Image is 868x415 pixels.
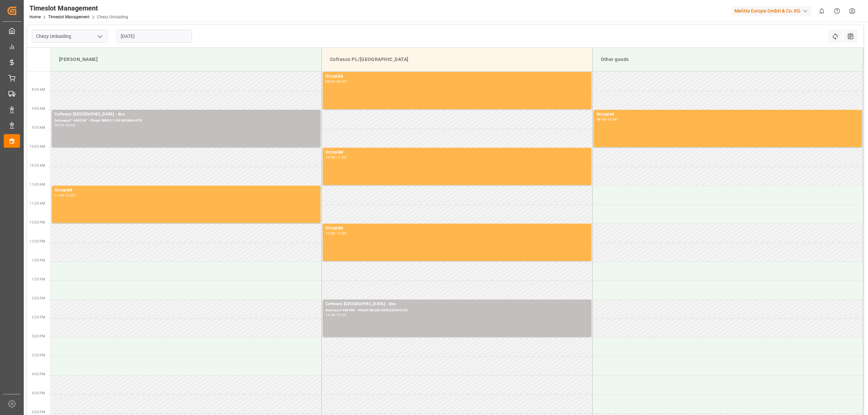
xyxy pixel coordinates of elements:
span: 8:30 AM [32,88,45,91]
div: Occupied [325,149,589,156]
div: - [606,118,607,121]
div: Cofresco PL/[GEOGRAPHIC_DATA] [327,53,587,66]
span: 9:00 AM [32,107,45,110]
span: 12:00 PM [29,221,45,224]
span: 12:30 PM [29,240,45,243]
div: - [335,232,336,235]
div: 13:00 [336,232,346,235]
div: 12:00 [325,232,335,235]
div: Occupied [325,225,589,232]
a: Home [29,15,41,19]
div: 09:00 [596,118,606,121]
div: 09:00 [55,124,64,127]
div: - [335,80,336,83]
div: 11:00 [55,194,64,197]
div: - [64,194,65,197]
button: Help Center [829,3,845,19]
div: 10:00 [325,156,335,159]
div: 10:00 [65,124,75,127]
div: Timeslot Management [29,3,128,13]
div: Delivery#:" 489536" - Plate#:WND2119E/WGM4447R [55,118,318,124]
div: 08:00 [325,80,335,83]
span: 10:00 AM [29,145,45,148]
span: 1:30 PM [32,277,45,281]
div: 15:00 [336,313,346,316]
div: Delivery#:489439 - Plate#:GDA81505/GDA99133 [325,308,589,313]
a: Timeslot Management [48,15,90,19]
div: Cofresco [GEOGRAPHIC_DATA] - dss [325,301,589,308]
span: 2:30 PM [32,315,45,319]
span: 5:00 PM [32,410,45,414]
div: 09:00 [336,80,346,83]
span: 4:30 PM [32,391,45,395]
div: [PERSON_NAME] [56,53,316,66]
span: 2:00 PM [32,296,45,300]
input: DD-MM-YYYY [117,30,192,43]
div: Occupied [55,187,318,194]
span: 4:00 PM [32,372,45,376]
div: - [335,156,336,159]
span: 11:00 AM [29,183,45,186]
span: 3:00 PM [32,334,45,338]
span: 11:30 AM [29,202,45,205]
div: Occupied [325,73,589,80]
span: 10:30 AM [29,164,45,167]
div: 10:00 [607,118,617,121]
div: Occupied [596,111,860,118]
span: 1:00 PM [32,258,45,262]
input: Type to search/select [32,30,107,43]
div: 14:00 [325,313,335,316]
div: 12:00 [65,194,75,197]
div: - [64,124,65,127]
div: Cofresco [GEOGRAPHIC_DATA] - dss [55,111,318,118]
div: Melitta Europa GmbH & Co. KG [732,6,811,16]
button: Melitta Europa GmbH & Co. KG [732,4,814,17]
div: - [335,313,336,316]
button: open menu [95,31,105,42]
div: 11:00 [336,156,346,159]
span: 3:30 PM [32,353,45,357]
div: Other goods [598,53,858,66]
span: 9:30 AM [32,126,45,129]
button: show 0 new notifications [814,3,829,19]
